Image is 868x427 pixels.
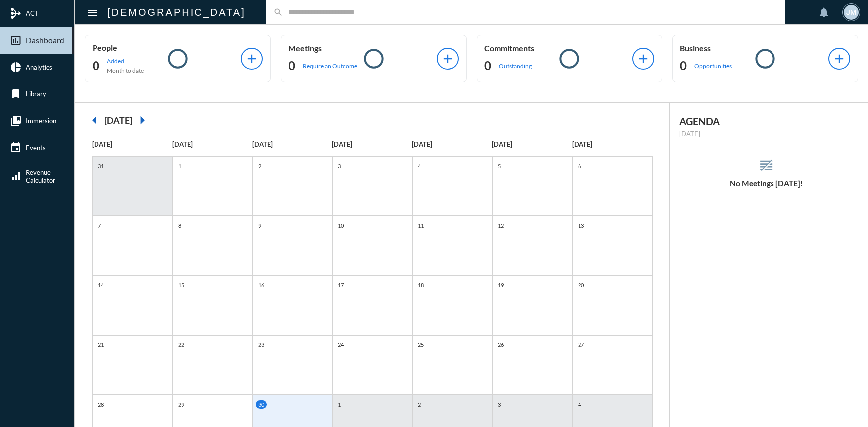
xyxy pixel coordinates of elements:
[252,140,332,148] p: [DATE]
[415,400,423,409] p: 2
[176,341,187,349] p: 22
[576,341,586,349] p: 27
[670,179,863,188] h5: No Meetings [DATE]!
[10,115,22,127] mat-icon: collections_bookmark
[26,144,46,152] span: Events
[10,88,22,100] mat-icon: bookmark
[172,140,252,148] p: [DATE]
[572,140,652,148] p: [DATE]
[495,281,506,289] p: 19
[335,400,343,409] p: 1
[335,281,346,289] p: 17
[83,2,102,22] button: Toggle sidenav
[96,400,106,409] p: 28
[176,162,184,170] p: 1
[412,140,492,148] p: [DATE]
[758,157,774,173] mat-icon: reorder
[26,90,46,98] span: Library
[107,4,246,20] h2: [DEMOGRAPHIC_DATA]
[679,130,853,138] p: [DATE]
[26,63,52,71] span: Analytics
[10,7,22,19] mat-icon: mediation
[256,400,267,409] p: 30
[10,142,22,154] mat-icon: event
[96,221,103,230] p: 7
[818,6,830,18] mat-icon: notifications
[96,162,106,170] p: 31
[415,162,423,170] p: 4
[26,117,56,125] span: Immersion
[256,281,267,289] p: 16
[844,5,859,20] div: JM
[176,281,187,289] p: 15
[132,110,152,130] mat-icon: arrow_right
[335,341,346,349] p: 24
[92,140,172,148] p: [DATE]
[576,221,586,230] p: 13
[96,341,106,349] p: 21
[495,400,503,409] p: 3
[10,34,22,46] mat-icon: insert_chart_outlined
[679,115,853,127] h2: AGENDA
[26,36,64,45] span: Dashboard
[10,61,22,73] mat-icon: pie_chart
[415,281,426,289] p: 18
[576,162,583,170] p: 6
[415,221,426,230] p: 11
[87,7,98,19] mat-icon: Side nav toggle icon
[256,341,267,349] p: 23
[335,221,346,230] p: 10
[332,140,412,148] p: [DATE]
[104,115,132,126] h2: [DATE]
[576,281,586,289] p: 20
[176,221,184,230] p: 8
[96,281,106,289] p: 14
[492,140,572,148] p: [DATE]
[176,400,187,409] p: 29
[273,7,283,17] mat-icon: search
[495,221,506,230] p: 12
[26,169,55,184] span: Revenue Calculator
[256,221,264,230] p: 9
[495,341,506,349] p: 26
[26,9,39,17] span: ACT
[10,171,22,182] mat-icon: signal_cellular_alt
[576,400,583,409] p: 4
[415,341,426,349] p: 25
[335,162,343,170] p: 3
[256,162,264,170] p: 2
[85,110,104,130] mat-icon: arrow_left
[495,162,503,170] p: 5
